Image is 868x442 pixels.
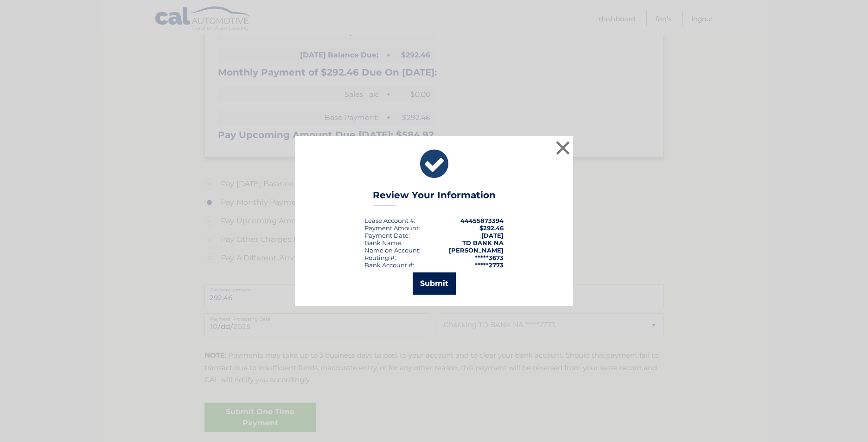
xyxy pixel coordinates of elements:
[481,232,504,239] span: [DATE]
[449,246,504,254] strong: [PERSON_NAME]
[364,261,414,269] div: Bank Account #:
[479,224,504,232] span: $292.46
[364,246,421,254] div: Name on Account:
[554,139,572,157] button: ×
[364,232,408,239] span: Payment Date
[364,239,402,246] div: Bank Name:
[373,189,496,206] h3: Review Your Information
[364,217,415,224] div: Lease Account #:
[460,217,504,224] strong: 44455873394
[364,254,396,261] div: Routing #:
[364,224,420,232] div: Payment Amount:
[364,232,410,239] div: :
[462,239,504,246] strong: TD BANK NA
[413,272,456,295] button: Submit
